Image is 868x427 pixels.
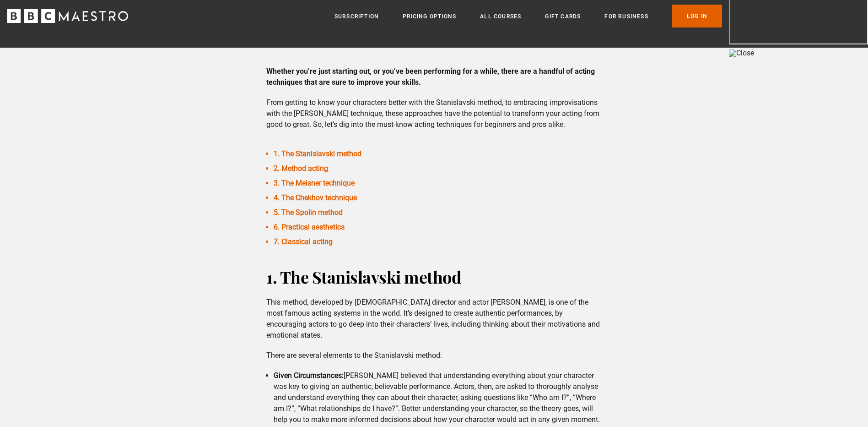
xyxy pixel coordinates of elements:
[736,49,754,57] span: Close
[266,67,595,87] strong: Whether you’re just starting out, or you’ve been performing for a while, there are a handful of a...
[274,193,359,202] a: 4. The Chekhov technique
[274,193,357,202] strong: 4. The Chekhov technique
[274,237,333,246] a: 7. Classical acting
[274,164,330,173] a: 2. Method acting
[672,5,722,27] a: Log In
[604,12,648,21] a: For business
[266,350,602,361] p: There are several elements to the Stanislavski method:
[274,370,602,425] li: [PERSON_NAME] believed that understanding everything about your character was key to giving an au...
[403,12,456,21] a: Pricing Options
[274,179,355,187] a: 3. The Meisner technique
[334,12,379,21] a: Subscription
[266,297,602,341] p: This method, developed by [DEMOGRAPHIC_DATA] director and actor [PERSON_NAME], is one of the most...
[266,266,461,288] strong: 1. The Stanislavski method
[334,5,722,27] nav: Primary
[545,12,581,21] a: Gift Cards
[274,149,361,158] a: 1. The Stanislavski method
[274,371,344,380] strong: Given Circumstances:
[7,9,128,23] svg: BBC Maestro
[266,97,602,130] p: From getting to know your characters better with the Stanislavski method, to embracing improvisat...
[480,12,521,21] a: All Courses
[274,208,343,217] a: 5. The Spolin method
[729,49,736,57] img: close_circle.png
[274,164,328,173] strong: 2. Method acting
[274,223,345,231] a: 6. Practical aesthetics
